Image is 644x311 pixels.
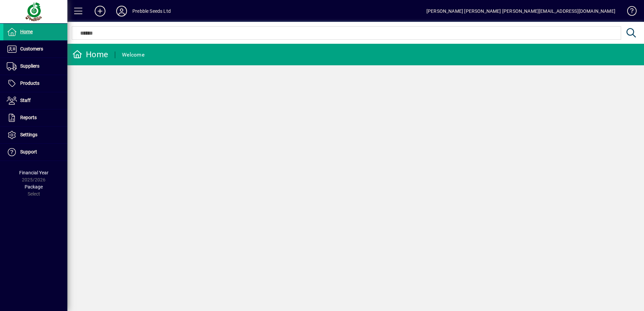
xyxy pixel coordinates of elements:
span: Support [20,149,37,154]
span: Customers [20,46,43,51]
a: Support [3,144,67,161]
a: Staff [3,92,67,109]
span: Staff [20,98,31,103]
span: Products [20,80,39,86]
a: Suppliers [3,58,67,75]
span: Financial Year [19,170,49,175]
button: Add [89,5,111,17]
div: [PERSON_NAME] [PERSON_NAME] [PERSON_NAME][EMAIL_ADDRESS][DOMAIN_NAME] [426,6,615,16]
a: Reports [3,109,67,126]
a: Customers [3,41,67,58]
a: Knowledge Base [622,1,636,23]
span: Reports [20,115,37,120]
div: Welcome [122,49,144,60]
div: Home [72,49,108,60]
span: Settings [20,132,37,137]
span: Suppliers [20,63,39,69]
a: Products [3,75,67,92]
a: Settings [3,127,67,143]
span: Home [20,29,33,34]
div: Prebble Seeds Ltd [132,6,171,16]
button: Profile [111,5,132,17]
span: Package [25,184,43,189]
